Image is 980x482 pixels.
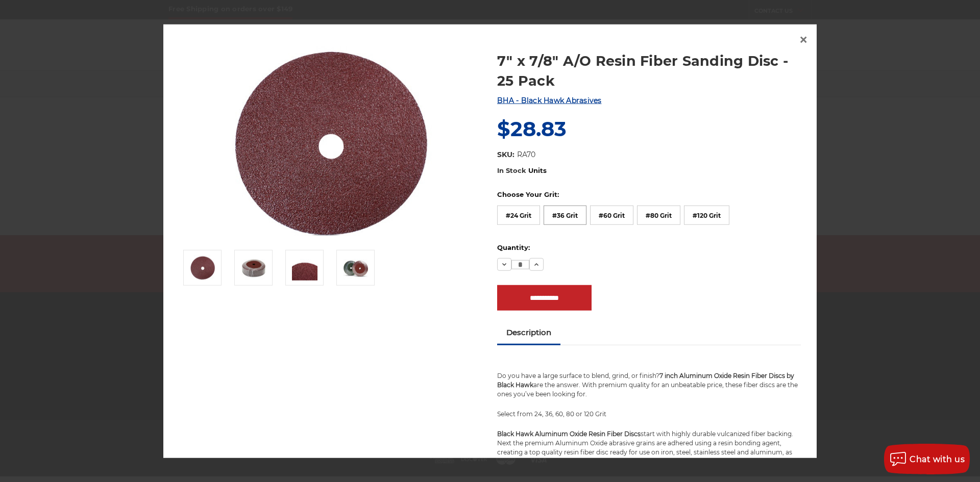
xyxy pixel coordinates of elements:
dd: RA70 [517,149,535,160]
img: 7" x 7/8" A/O Resin Fiber Sanding Disc - 25 Pack [343,255,369,281]
strong: 7 inch Aluminum Oxide Resin Fiber Discs by Black Hawk [497,372,794,389]
button: Chat with us [884,444,970,474]
label: Choose Your Grit: [497,190,801,200]
img: 7" x 7/8" A/O Resin Fiber Sanding Disc - 25 Pack [292,255,317,281]
a: Description [497,321,560,343]
dt: SKU: [497,149,514,160]
a: Close [795,32,812,48]
span: Units [528,166,547,174]
label: Quantity: [497,243,801,253]
span: × [799,30,808,49]
img: 7 inch aluminum oxide resin fiber disc [229,40,433,244]
a: 7" x 7/8" A/O Resin Fiber Sanding Disc - 25 Pack [497,51,801,91]
strong: Black Hawk Aluminum Oxide Resin Fiber Discs [497,430,641,438]
p: start with highly durable vulcanized fiber backing. Next the premium Aluminum Oxide abrasive grai... [497,429,801,475]
img: 7" x 7/8" A/O Resin Fiber Sanding Disc - 25 Pack [241,255,266,281]
p: Select from 24, 36, 60, 80 or 120 Grit [497,410,801,419]
img: 7 inch aluminum oxide resin fiber disc [190,255,215,281]
p: Do you have a large surface to blend, grind, or finish? are the answer. With premium quality for ... [497,371,801,399]
span: Chat with us [910,454,965,464]
span: $28.83 [497,116,567,141]
span: In Stock [497,166,526,174]
a: BHA - Black Hawk Abrasives [497,96,602,105]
